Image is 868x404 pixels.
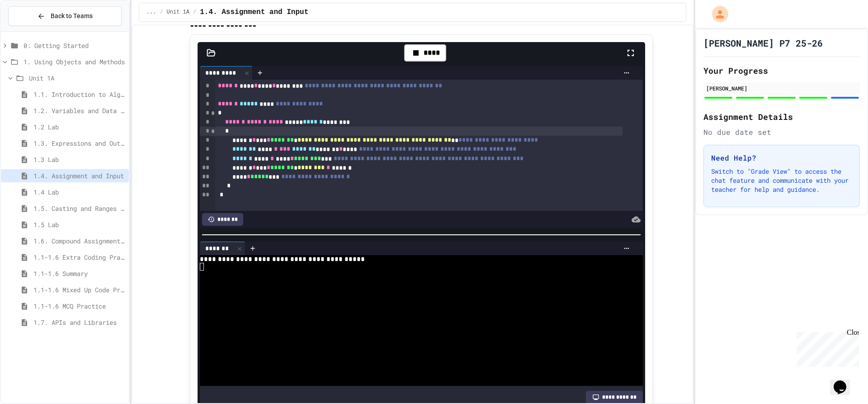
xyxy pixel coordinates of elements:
[33,187,125,197] span: 1.4 Lab
[29,73,125,83] span: Unit 1A
[4,4,62,57] div: Chat with us now!Close
[33,106,125,115] span: 1.2. Variables and Data Types
[200,7,308,18] span: 1.4. Assignment and Input
[703,4,731,24] div: My Account
[711,152,852,163] h3: Need Help?
[703,37,823,49] h1: [PERSON_NAME] P7 25-26
[33,269,125,278] span: 1.1-1.6 Summary
[33,155,125,164] span: 1.3 Lab
[33,204,125,213] span: 1.5. Casting and Ranges of Values
[703,64,860,77] h2: Your Progress
[711,167,852,194] p: Switch to "Grade View" to access the chat feature and communicate with your teacher for help and ...
[33,318,125,327] span: 1.7. APIs and Libraries
[703,110,860,123] h2: Assignment Details
[33,138,125,148] span: 1.3. Expressions and Output [New]
[706,84,857,92] div: [PERSON_NAME]
[793,328,859,367] iframe: chat widget
[146,9,156,16] span: ...
[33,122,125,132] span: 1.2 Lab
[33,285,125,295] span: 1.1-1.6 Mixed Up Code Practice
[33,236,125,246] span: 1.6. Compound Assignment Operators
[24,57,125,67] span: 1. Using Objects and Methods
[830,368,859,395] iframe: chat widget
[33,252,125,262] span: 1.1-1.6 Extra Coding Practice
[33,90,125,99] span: 1.1. Introduction to Algorithms, Programming, and Compilers
[8,6,122,26] button: Back to Teams
[193,9,196,16] span: /
[160,9,163,16] span: /
[33,171,125,181] span: 1.4. Assignment and Input
[33,301,125,311] span: 1.1-1.6 MCQ Practice
[703,127,860,138] div: No due date set
[33,220,125,229] span: 1.5 Lab
[51,11,93,21] span: Back to Teams
[24,41,125,50] span: 0: Getting Started
[167,9,189,16] span: Unit 1A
